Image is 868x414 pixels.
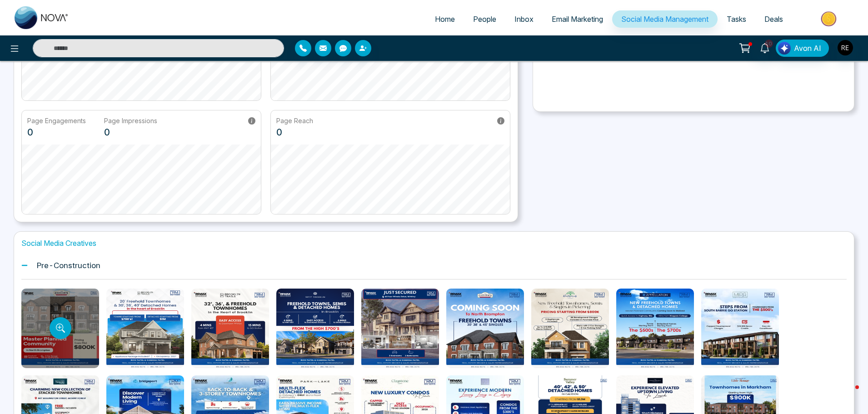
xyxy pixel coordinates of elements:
[718,10,755,28] a: Tasks
[727,15,746,24] span: Tasks
[27,116,86,125] p: Page Engagements
[27,125,86,139] p: 0
[765,40,773,48] span: 10
[776,40,829,57] button: Avon AI
[561,319,579,337] button: Preview template
[612,10,718,28] a: Social Media Management
[543,10,612,28] a: Email Marketing
[621,15,708,24] span: Social Media Management
[552,15,603,24] span: Email Marketing
[37,261,100,270] h1: Pre-Construction
[473,15,496,24] span: People
[476,319,494,337] button: Preview template
[837,383,859,405] iframe: Intercom live chat
[464,10,505,28] a: People
[435,15,455,24] span: Home
[797,9,863,29] img: Market-place.gif
[391,319,409,337] button: Preview template
[646,319,663,337] button: Preview template
[104,116,157,125] p: Page Impressions
[505,10,543,28] a: Inbox
[136,319,154,337] button: Preview template
[794,43,821,54] span: Avon AI
[754,40,776,55] a: 10
[755,10,792,28] a: Deals
[104,125,157,139] p: 0
[15,6,69,29] img: Nova CRM Logo
[221,319,239,337] button: Preview template
[778,42,791,55] img: Lead Flow
[306,319,324,337] button: Preview template
[764,15,783,24] span: Deals
[838,40,853,55] img: User Avatar
[276,116,313,125] p: Page Reach
[426,10,464,28] a: Home
[514,15,534,24] span: Inbox
[50,317,71,339] button: Preview template
[276,125,313,139] p: 0
[21,239,847,248] h1: Social Media Creatives
[731,319,748,337] button: Preview template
